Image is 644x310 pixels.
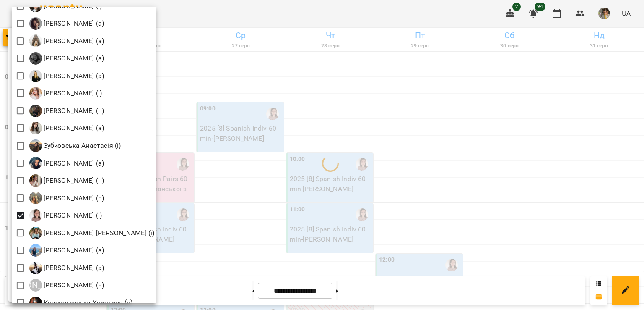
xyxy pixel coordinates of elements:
p: [PERSON_NAME] (а) [42,71,104,81]
p: [PERSON_NAME] (а) [42,53,104,63]
p: [PERSON_NAME] (н) [42,176,104,186]
img: Г [29,17,42,30]
p: [PERSON_NAME] (а) [42,263,104,273]
a: К [PERSON_NAME] (п) [29,192,104,204]
div: Ковальовська Анастасія Вячеславівна (а) [29,244,104,257]
a: Г [PERSON_NAME] (а) [29,17,104,30]
div: Громик Софія (а) [29,17,104,30]
div: [PERSON_NAME] [29,279,42,292]
p: [PERSON_NAME] (і) [42,210,102,221]
div: Корнієць Анна (н) [29,279,104,292]
p: [PERSON_NAME] (а) [42,245,104,255]
img: Д [29,87,42,100]
img: Г [29,52,42,65]
p: [PERSON_NAME] (а) [42,158,104,168]
div: Добровінська Анастасія Андріївна (і) [29,87,102,100]
img: К [29,262,42,274]
a: К [PERSON_NAME] (а) [29,244,104,257]
p: [PERSON_NAME] [PERSON_NAME] (і) [42,228,155,238]
img: Г [29,34,42,47]
a: Д [PERSON_NAME] (п) [29,105,104,117]
img: З [29,139,42,152]
a: К [PERSON_NAME] (а) [29,262,104,274]
p: [PERSON_NAME] (і) [42,88,102,98]
img: К [29,244,42,257]
img: Д [29,70,42,82]
img: К [29,174,42,187]
a: Г [PERSON_NAME] (а) [29,34,104,47]
a: К [PERSON_NAME] (і) [29,209,102,222]
img: К [29,297,42,309]
p: [PERSON_NAME] (а) [42,18,104,29]
p: [PERSON_NAME] (п) [42,193,104,203]
img: К [29,192,42,204]
div: Карнаух Ірина Віталіївна (п) [29,192,104,204]
a: З Зубковська Анастасія (і) [29,139,121,152]
a: Г [PERSON_NAME] (а) [29,52,104,65]
div: Даша Запорожець (а) [29,70,104,82]
img: К [29,209,42,222]
a: З [PERSON_NAME] (а) [29,122,104,134]
div: Каліопіна Каміла (н) [29,174,104,187]
p: [PERSON_NAME] (а) [42,36,104,46]
div: Киречук Валерія Володимирівна (і) [29,227,155,239]
a: [PERSON_NAME] [PERSON_NAME] (н) [29,279,104,292]
a: К Красногурська Христина (п) [29,297,133,309]
p: [PERSON_NAME] (н) [42,280,104,290]
a: К [PERSON_NAME] (а) [29,157,104,169]
div: Громова Вікторія (а) [29,34,104,47]
img: Д [29,105,42,117]
p: [PERSON_NAME] (п) [42,106,104,116]
div: Доскоч Софія Володимирівна (п) [29,105,104,117]
a: Д [PERSON_NAME] (і) [29,87,102,100]
div: Катерина Кропивницька (і) [29,209,102,222]
div: Зубковська Анастасія (і) [29,139,121,152]
div: Красногурська Христина (п) [29,297,133,309]
div: Губич Христина (а) [29,52,104,65]
a: К [PERSON_NAME] (н) [29,174,104,187]
img: К [29,157,42,169]
div: Корнєва Марина Володимирівна (а) [29,262,104,274]
a: К [PERSON_NAME] [PERSON_NAME] (і) [29,227,155,239]
div: Каленська Ольга Анатоліївна (а) [29,157,104,169]
div: Зайко Валерія (а) [29,122,104,134]
img: К [29,227,42,239]
p: Зубковська Анастасія (і) [42,141,121,151]
p: Красногурська Христина (п) [42,298,133,308]
img: З [29,122,42,134]
a: Д [PERSON_NAME] (а) [29,70,104,82]
p: [PERSON_NAME] (а) [42,123,104,133]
